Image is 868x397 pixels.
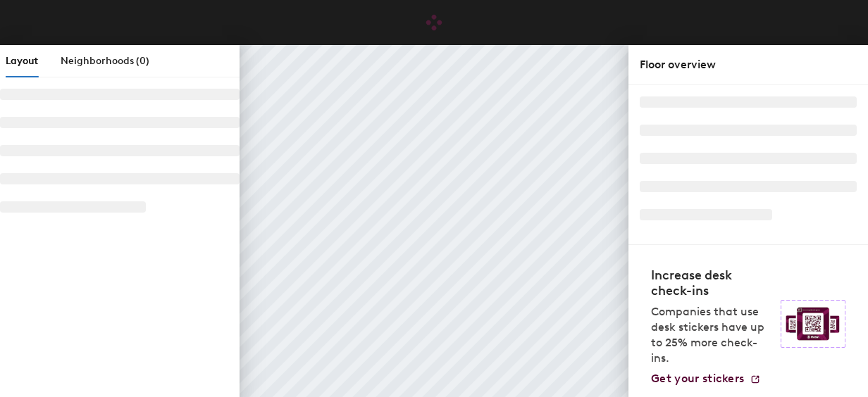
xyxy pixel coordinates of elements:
div: Floor overview [640,56,857,73]
p: Companies that use desk stickers have up to 25% more check-ins. [651,304,772,366]
a: Get your stickers [651,372,761,386]
img: Sticker logo [781,300,845,348]
span: Get your stickers [651,372,744,385]
span: Neighborhoods (0) [61,55,149,67]
h4: Increase desk check-ins [651,267,772,298]
span: Layout [6,55,38,67]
